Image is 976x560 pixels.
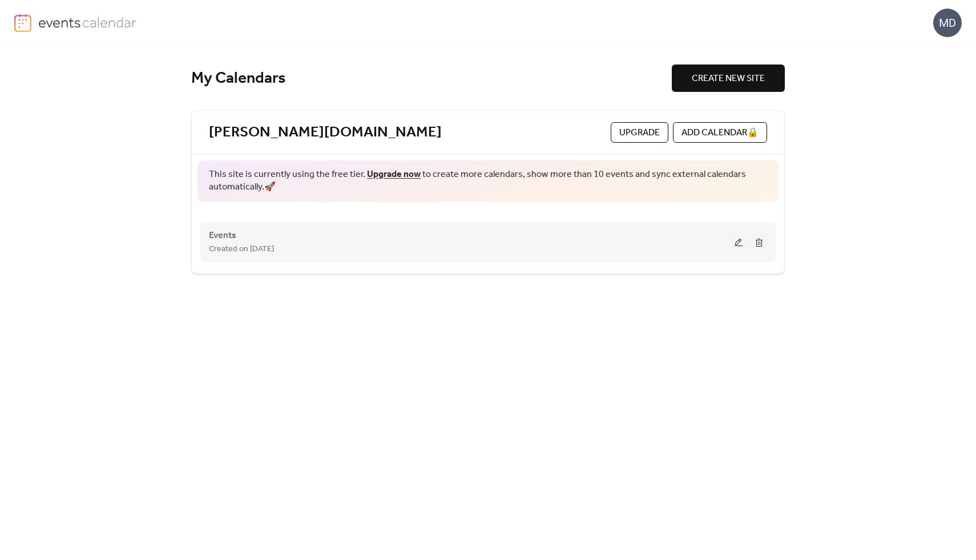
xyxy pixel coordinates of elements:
img: logo [14,14,31,32]
button: CREATE NEW SITE [672,65,785,92]
div: My Calendars [191,69,672,88]
a: [PERSON_NAME][DOMAIN_NAME] [209,123,442,142]
span: CREATE NEW SITE [692,72,765,86]
button: Upgrade [611,122,668,143]
span: This site is currently using the free tier. to create more calendars, show more than 10 events an... [209,168,767,194]
span: Created on [DATE] [209,243,274,256]
a: Events [209,232,236,239]
span: Events [209,229,236,243]
div: MD [933,9,962,37]
img: logo-type [38,14,137,31]
span: Upgrade [619,126,660,140]
a: Upgrade now [367,166,421,183]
